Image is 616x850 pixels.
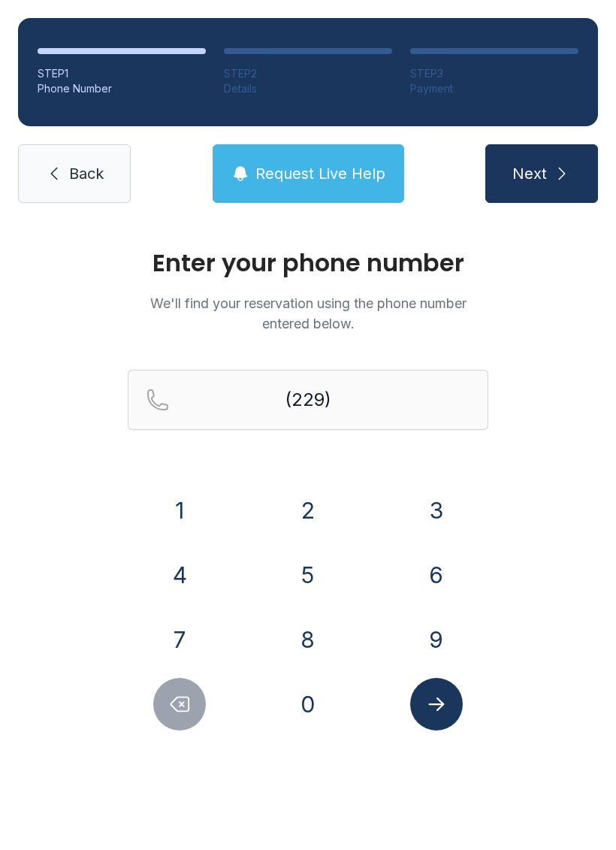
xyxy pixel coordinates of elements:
button: 3 [410,484,463,537]
button: 7 [153,613,206,666]
div: STEP 2 [224,66,392,81]
button: Submit lookup form [410,678,463,731]
button: 6 [410,549,463,601]
div: STEP 1 [38,66,206,81]
button: 1 [153,484,206,537]
button: 5 [282,549,334,601]
div: STEP 3 [410,66,578,81]
button: 9 [410,613,463,666]
button: Delete number [153,678,206,731]
div: Phone Number [38,81,206,96]
button: 2 [282,484,334,537]
button: 8 [282,613,334,666]
button: 4 [153,549,206,601]
div: Payment [410,81,578,96]
p: We'll find your reservation using the phone number entered below. [128,293,488,334]
input: Reservation phone number [128,370,488,430]
span: Back [69,163,104,184]
button: 0 [282,678,334,731]
span: Next [512,163,547,184]
span: Request Live Help [255,163,385,184]
div: Details [224,81,392,96]
h1: Enter your phone number [128,251,488,275]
